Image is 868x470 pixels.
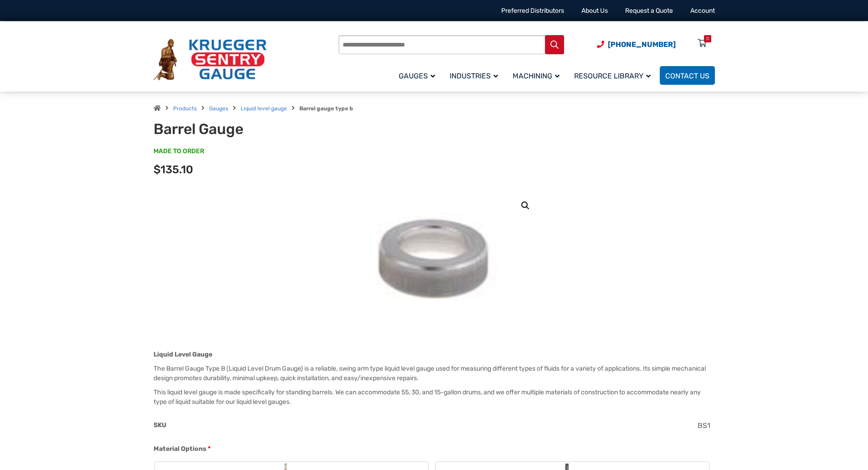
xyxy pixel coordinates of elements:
span: Machining [513,72,560,80]
p: This liquid level gauge is made specifically for standing barrels. We can accommodate 55, 30, and... [154,387,715,407]
img: Barrel Gauge - Image 4 [365,190,503,327]
a: Gauges [209,105,228,112]
a: Preferred Distributors [501,7,564,15]
span: $135.10 [154,163,193,176]
abbr: required [208,444,211,454]
p: The Barrel Gauge Type B (Liquid Level Drum Gauge) is a reliable, swing arm type liquid level gaug... [154,364,715,383]
h1: Barrel Gauge [154,120,378,138]
span: Industries [450,72,498,80]
img: Krueger Sentry Gauge [154,39,267,81]
span: Material Options [154,445,206,453]
span: Contact Us [665,72,709,80]
span: BS1 [698,421,710,430]
a: Gauges [393,65,444,86]
a: Request a Quote [625,7,673,15]
span: SKU [154,421,166,429]
a: Industries [444,65,507,86]
span: [PHONE_NUMBER] [608,40,676,49]
a: Contact Us [660,66,715,85]
span: Resource Library [574,72,651,80]
span: Gauges [399,72,435,80]
a: Phone Number (920) 434-8860 [597,39,676,50]
a: Products [173,105,197,112]
a: Resource Library [569,65,660,86]
a: Machining [507,65,569,86]
div: 0 [706,35,709,42]
a: Liquid level gauge [241,105,287,112]
span: MADE TO ORDER [154,147,204,156]
strong: Barrel gauge type b [299,105,353,112]
a: About Us [581,7,608,15]
a: View full-screen image gallery [517,197,534,214]
a: Account [690,7,715,15]
strong: Liquid Level Gauge [154,351,212,358]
